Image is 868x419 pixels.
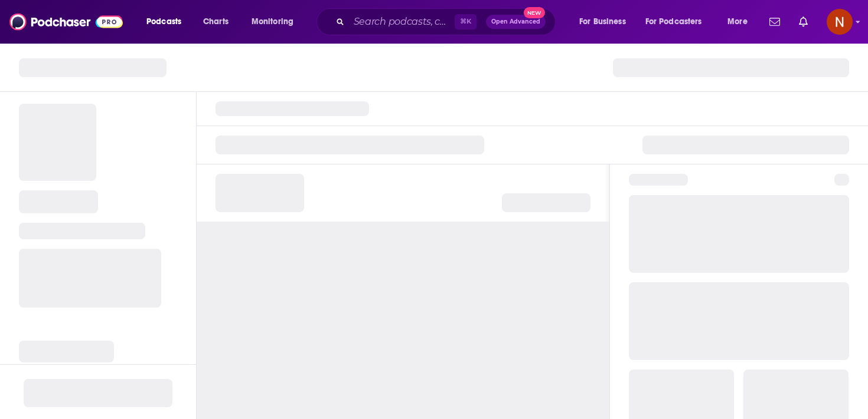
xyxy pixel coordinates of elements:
span: More [727,14,748,30]
button: open menu [243,12,309,31]
span: Podcasts [146,14,181,30]
input: Search podcasts, credits, & more... [349,12,455,31]
button: open menu [638,12,719,31]
button: open menu [138,12,197,31]
button: open menu [571,12,641,31]
div: Search podcasts, credits, & more... [328,8,567,35]
a: Show notifications dropdown [765,12,785,32]
span: New [524,7,545,18]
span: Open Advanced [491,19,540,25]
span: For Podcasters [645,14,702,30]
button: open menu [719,12,762,31]
span: Logged in as AdelNBM [827,9,853,35]
span: For Business [579,14,626,30]
span: Charts [203,14,229,30]
span: ⌘ K [455,14,477,29]
a: Show notifications dropdown [794,12,812,32]
a: Charts [195,12,236,31]
button: Show profile menu [827,9,853,35]
img: User Profile [827,9,853,35]
span: Monitoring [252,14,293,30]
img: Podchaser - Follow, Share and Rate Podcasts [9,11,123,33]
button: Open AdvancedNew [486,15,546,29]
